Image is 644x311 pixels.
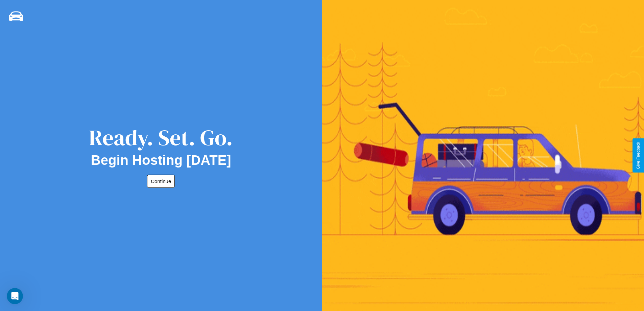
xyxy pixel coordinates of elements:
h2: Begin Hosting [DATE] [91,153,231,168]
button: Continue [147,175,175,188]
div: Ready. Set. Go. [89,123,233,153]
div: Give Feedback [636,142,641,169]
iframe: Intercom live chat [7,288,23,304]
